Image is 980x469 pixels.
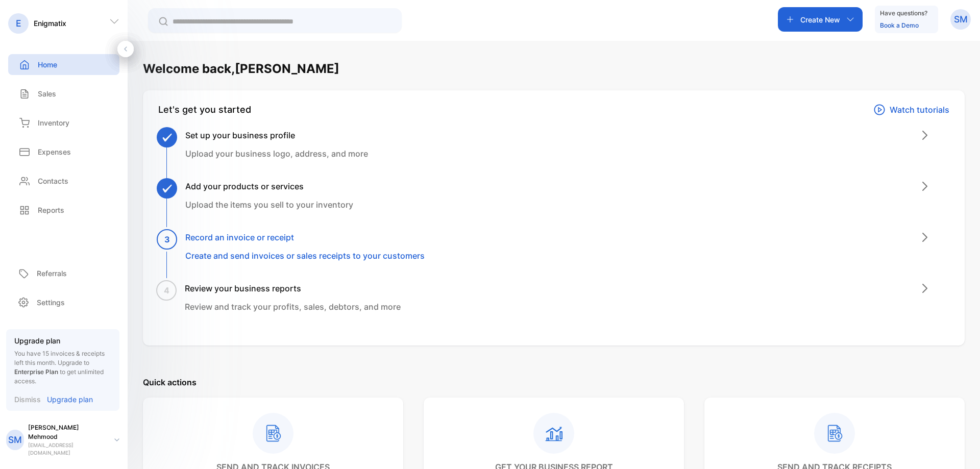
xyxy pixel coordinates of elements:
p: [PERSON_NAME] Mehmood [28,423,106,441]
p: Enigmatix [34,18,66,29]
p: [EMAIL_ADDRESS][DOMAIN_NAME] [28,441,106,457]
p: Watch tutorials [890,104,949,116]
p: Inventory [38,117,69,128]
a: Book a Demo [880,21,919,29]
p: Home [38,59,57,70]
p: Upload the items you sell to your inventory [185,199,353,211]
span: 4 [164,284,169,297]
span: Enterprise Plan [14,368,58,376]
p: SM [8,433,22,447]
button: SM [950,7,971,32]
p: Create and send invoices or sales receipts to your customers [185,250,425,262]
p: Contacts [38,176,68,186]
p: Quick actions [143,376,965,388]
p: Upload your business logo, address, and more [185,147,368,160]
h3: Add your products or services [185,180,353,192]
span: 3 [164,233,170,245]
span: Upgrade to to get unlimited access. [14,359,104,385]
a: Upgrade plan [41,394,93,405]
h3: Review your business reports [185,282,401,294]
p: Dismiss [14,394,41,405]
p: Settings [37,297,65,308]
h3: Record an invoice or receipt [185,231,425,243]
p: Referrals [37,268,67,279]
h3: Set up your business profile [185,129,368,141]
p: You have 15 invoices & receipts left this month. [14,349,111,386]
p: Expenses [38,146,71,157]
p: E [16,17,21,30]
p: Sales [38,88,56,99]
p: Have questions? [880,8,927,18]
p: Review and track your profits, sales, debtors, and more [185,301,401,313]
div: Let's get you started [158,103,251,117]
p: Reports [38,205,64,215]
button: Create New [778,7,863,32]
h1: Welcome back, [PERSON_NAME] [143,60,339,78]
p: Create New [800,14,840,25]
p: SM [954,13,968,26]
a: Watch tutorials [873,103,949,117]
p: Upgrade plan [47,394,93,405]
p: Upgrade plan [14,335,111,346]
